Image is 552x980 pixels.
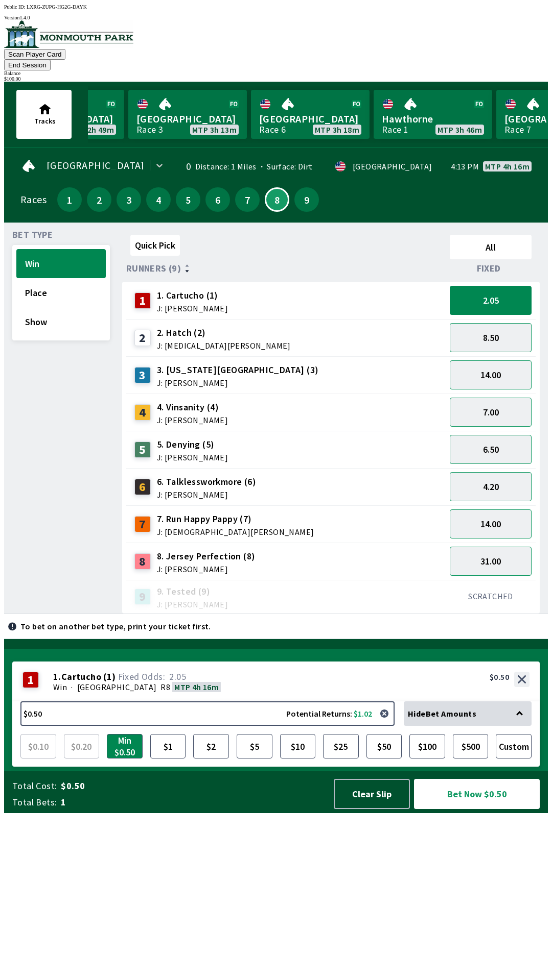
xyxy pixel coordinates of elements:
[126,264,181,273] span: Runners (9)
[157,453,228,461] span: J: [PERSON_NAME]
[4,4,548,10] div: Public ID:
[251,90,370,139] a: [GEOGRAPHIC_DATA]Race 6MTP 3h 18m
[47,161,145,169] span: [GEOGRAPHIC_DATA]
[4,49,65,60] button: Scan Player Card
[134,367,151,383] div: 3
[134,516,151,532] div: 7
[134,589,151,605] div: 9
[20,622,211,630] p: To bet on another bet type, print your ticket first.
[451,162,479,170] span: 4:13 PM
[265,187,289,212] button: 8
[446,263,536,274] div: Fixed
[169,671,186,682] span: 2.05
[382,112,484,126] span: Hawthorne
[450,435,532,464] button: 6.50
[409,734,445,758] button: $100
[480,369,501,381] span: 14.00
[146,187,171,212] button: 4
[480,555,501,567] span: 31.00
[134,404,151,421] div: 4
[134,553,151,570] div: 8
[195,161,257,171] span: Distance: 1 Miles
[16,278,106,307] button: Place
[117,187,141,212] button: 3
[259,112,361,126] span: [GEOGRAPHIC_DATA]
[176,187,200,212] button: 5
[157,416,228,424] span: J: [PERSON_NAME]
[4,70,548,76] div: Balance
[504,126,531,134] div: Race 7
[109,737,140,756] span: Min $0.50
[178,196,198,203] span: 5
[450,398,532,427] button: 7.00
[483,481,499,493] span: 4.20
[382,126,408,134] div: Race 1
[107,734,143,758] button: Min $0.50
[87,187,111,212] button: 2
[454,241,527,253] span: All
[25,316,97,328] span: Show
[20,195,47,204] div: Races
[450,360,532,389] button: 14.00
[283,737,313,756] span: $10
[157,528,314,536] span: J: [DEMOGRAPHIC_DATA][PERSON_NAME]
[193,734,229,758] button: $2
[153,737,183,756] span: $1
[374,90,492,139] a: HawthorneRace 1MTP 3h 46m
[192,126,237,134] span: MTP 3h 13m
[20,701,395,726] button: $0.50Potential Returns: $1.02
[268,197,286,202] span: 8
[34,116,56,126] span: Tracks
[294,187,319,212] button: 9
[235,187,260,212] button: 7
[177,162,191,170] div: 0
[57,187,82,212] button: 1
[480,518,501,530] span: 14.00
[61,796,324,808] span: 1
[135,239,175,251] span: Quick Pick
[157,491,256,499] span: J: [PERSON_NAME]
[297,196,316,203] span: 9
[157,585,228,598] span: 9. Tested (9)
[4,76,548,82] div: $ 100.00
[455,737,486,756] span: $500
[412,737,443,756] span: $100
[498,737,529,756] span: Custom
[134,292,151,309] div: 1
[196,737,226,756] span: $2
[134,442,151,458] div: 5
[157,341,291,350] span: J: [MEDICAL_DATA][PERSON_NAME]
[103,672,116,682] span: ( 1 )
[483,332,499,344] span: 8.50
[205,187,230,212] button: 6
[343,788,401,800] span: Clear Slip
[16,307,106,336] button: Show
[16,90,72,139] button: Tracks
[157,326,291,339] span: 2. Hatch (2)
[174,682,219,692] span: MTP 4h 16m
[157,379,319,387] span: J: [PERSON_NAME]
[60,196,79,203] span: 1
[27,4,87,10] span: LXRG-ZUPG-HG2G-DAYK
[77,682,157,692] span: [GEOGRAPHIC_DATA]
[438,126,482,134] span: MTP 3h 46m
[353,162,432,170] div: [GEOGRAPHIC_DATA]
[239,737,270,756] span: $5
[16,249,106,278] button: Win
[237,734,272,758] button: $5
[128,90,247,139] a: [GEOGRAPHIC_DATA]Race 3MTP 3h 13m
[4,20,133,48] img: venue logo
[149,196,168,203] span: 4
[450,591,532,601] div: SCRATCHED
[259,126,286,134] div: Race 6
[157,565,256,573] span: J: [PERSON_NAME]
[334,779,410,809] button: Clear Slip
[71,682,73,692] span: ·
[89,196,109,203] span: 2
[53,682,67,692] span: Win
[157,475,256,488] span: 6. Talklessworkmore (6)
[134,479,151,495] div: 6
[4,60,51,70] button: End Session
[485,162,530,170] span: MTP 4h 16m
[483,406,499,418] span: 7.00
